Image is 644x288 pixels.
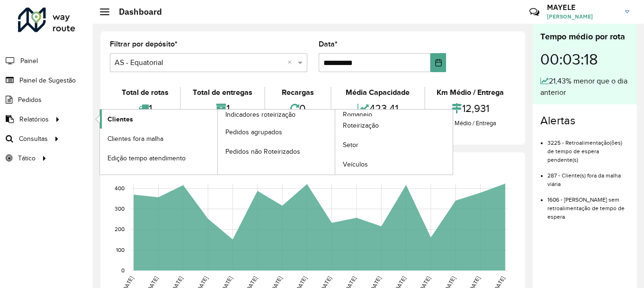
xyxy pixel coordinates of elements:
[218,142,335,161] a: Pedidos não Roteirizados
[116,247,125,253] text: 100
[121,267,125,273] text: 0
[18,95,42,105] span: Pedidos
[540,114,629,128] h4: Alertas
[20,56,38,66] span: Painel
[540,30,629,43] div: Tempo médio por rota
[100,149,217,167] a: Edição tempo atendimento
[428,87,513,98] div: Km Médio / Entrega
[107,114,133,124] span: Clientes
[428,119,513,128] div: Km Médio / Entrega
[428,98,513,119] div: 12,931
[100,129,217,148] a: Clientes fora malha
[112,87,178,98] div: Total de rotas
[319,38,338,50] label: Data
[19,114,49,124] span: Relatórios
[540,75,629,98] div: 21,43% menor que o dia anterior
[183,98,261,119] div: 1
[335,116,453,135] a: Roteirização
[268,98,328,119] div: 0
[183,87,261,98] div: Total de entregas
[287,57,295,68] span: Clear all
[335,155,453,174] a: Veículos
[100,110,217,129] a: Clientes
[115,205,125,212] text: 300
[268,87,328,98] div: Recargas
[225,147,300,157] span: Pedidos não Roteirizados
[547,12,618,21] span: [PERSON_NAME]
[225,127,282,137] span: Pedidos agrupados
[547,164,629,188] li: 287 - Cliente(s) fora da malha viária
[343,121,379,130] span: Roteirização
[18,153,36,163] span: Tático
[225,110,295,120] span: Indicadores roteirização
[430,53,446,72] button: Choose Date
[115,226,125,232] text: 200
[107,153,186,163] span: Edição tempo atendimento
[524,2,545,22] a: Contato Rápido
[112,98,178,119] div: 1
[343,110,372,120] span: Romaneio
[334,98,421,119] div: 423,41
[109,7,162,17] h2: Dashboard
[110,38,178,50] label: Filtrar por depósito
[547,131,629,164] li: 3225 - Retroalimentação(ões) de tempo de espera pendente(s)
[334,87,421,98] div: Média Capacidade
[100,110,335,175] a: Indicadores roteirização
[19,134,48,144] span: Consultas
[343,159,368,169] span: Veículos
[115,185,125,191] text: 400
[218,110,453,175] a: Romaneio
[107,134,163,144] span: Clientes fora malha
[547,3,618,12] h3: MAYELE
[540,43,629,75] div: 00:03:18
[343,140,358,150] span: Setor
[19,75,76,85] span: Painel de Sugestão
[335,136,453,155] a: Setor
[547,188,629,221] li: 1606 - [PERSON_NAME] sem retroalimentação de tempo de espera
[218,122,335,141] a: Pedidos agrupados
